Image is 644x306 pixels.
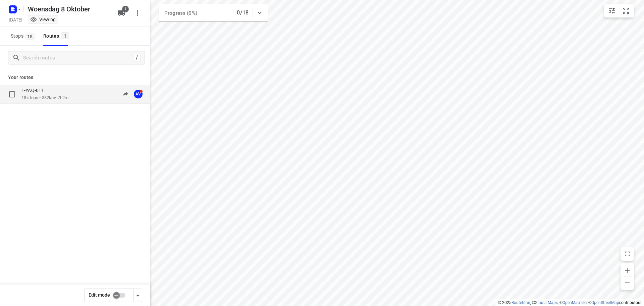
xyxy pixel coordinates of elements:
div: / [133,54,141,61]
span: 1 [122,6,129,12]
a: OpenMapTiles [562,300,588,305]
span: Select [5,88,19,101]
p: Your routes [8,74,142,81]
p: 0/18 [237,9,249,17]
span: Edit mode [89,292,110,298]
div: Progress (0%)0/18 [159,4,268,21]
p: 18 stops • 382km • 7h2m [21,95,68,101]
span: Progress (0%) [164,10,197,16]
span: 1 [61,32,69,39]
p: 1-YAQ-011 [21,87,48,93]
div: You are currently in view mode. To make any changes, go to edit project. [30,16,56,23]
div: Routes [43,32,71,40]
button: Map settings [605,4,619,17]
span: 18 [25,33,35,40]
a: Stadia Maps [535,300,558,305]
button: Send to driver [119,87,132,101]
li: © 2025 , © , © © contributors [498,300,641,305]
a: Routetitan [512,300,530,305]
span: Stops [11,32,37,40]
button: Fit zoom [619,4,633,17]
div: Driver app settings [134,291,142,299]
input: Search routes [23,53,133,63]
a: OpenStreetMap [591,300,619,305]
button: 1 [115,6,128,20]
div: small contained button group [604,4,634,17]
